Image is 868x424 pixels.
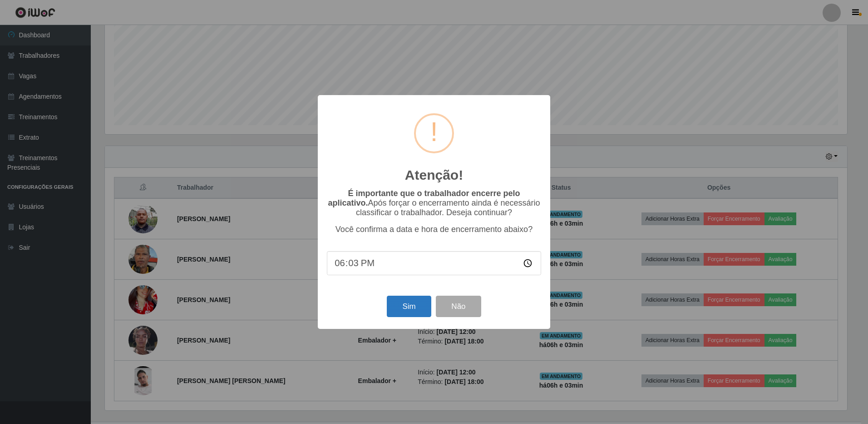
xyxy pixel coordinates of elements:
p: Você confirma a data e hora de encerramento abaixo? [327,225,541,234]
h2: Atenção! [405,167,463,183]
p: Após forçar o encerramento ainda é necessário classificar o trabalhador. Deseja continuar? [327,189,541,217]
button: Sim [387,296,431,317]
button: Não [436,296,481,317]
b: É importante que o trabalhador encerre pelo aplicativo. [328,189,520,207]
